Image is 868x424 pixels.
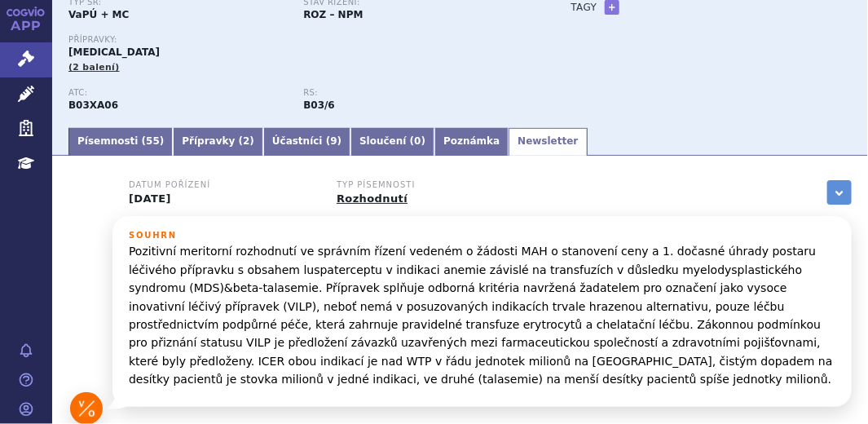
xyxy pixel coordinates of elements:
[303,9,363,20] strong: ROZ – NPM
[509,128,587,156] a: Newsletter
[129,231,835,241] h3: Souhrn
[68,99,118,111] strong: LUSPATERCEPT
[68,9,129,20] strong: VaPÚ + MC
[129,180,316,190] h3: Datum pořízení
[414,135,421,147] span: 0
[146,135,160,147] span: 55
[68,46,160,58] span: [MEDICAL_DATA]
[350,128,434,156] a: Sloučení (0)
[303,99,335,111] strong: luspatercept
[303,88,522,98] p: RS:
[68,88,287,98] p: ATC:
[129,192,316,205] p: [DATE]
[263,128,350,156] a: Účastníci (9)
[68,62,120,73] span: (2 balení)
[827,180,852,205] a: zobrazit vše
[330,135,337,147] span: 9
[173,128,263,156] a: Přípravky (2)
[434,128,509,156] a: Poznámka
[68,128,173,156] a: Písemnosti (55)
[68,35,539,45] p: Přípravky:
[129,242,835,388] p: Pozitivní meritorní rozhodnutí ve správním řízení vedeném o žádosti MAH o stanovení ceny a 1. doč...
[337,192,408,205] a: Rozhodnutí
[337,180,524,190] h3: Typ písemnosti
[243,135,249,147] span: 2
